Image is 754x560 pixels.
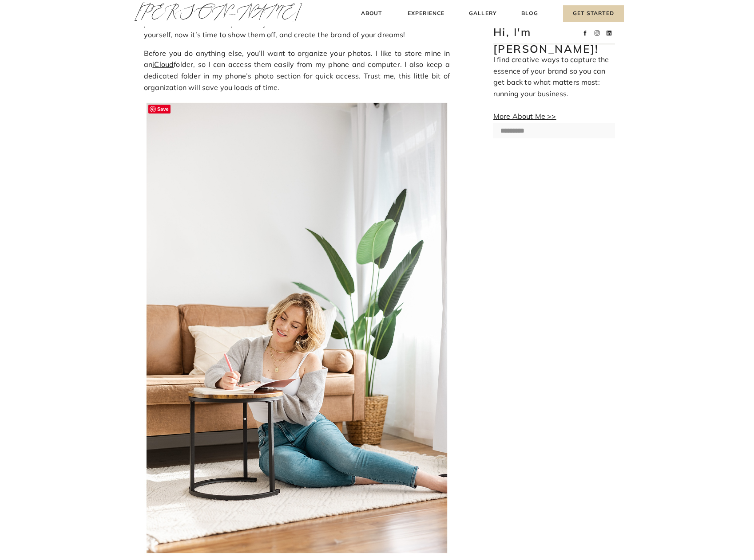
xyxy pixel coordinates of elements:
a: iCloud [152,60,174,69]
span: Save [148,105,171,114]
span: folder, so I can access them easily from my phone and computer. I also keep a dedicated folder in... [144,60,450,91]
a: Experience [406,9,446,18]
a: Blog [520,9,540,18]
h1: Hi, I'm [PERSON_NAME]! [493,23,567,43]
span: Before you do anything else, you’ll want to organize your photos. I like to store mine in an [144,49,450,69]
img: Person writes on a table showing one of the Five Ways To Use Your Brand Photos [144,100,450,556]
a: Gallery [468,9,498,18]
p: I find creative ways to capture the essence of your brand so you can get back to what matters mos... [493,54,615,121]
a: Get Started [563,5,624,22]
a: More About Me >> [493,112,556,121]
a: About [358,9,385,18]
